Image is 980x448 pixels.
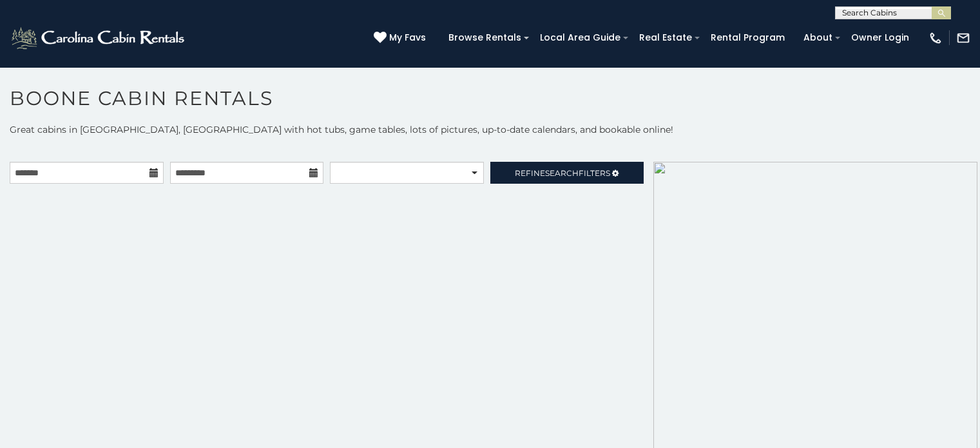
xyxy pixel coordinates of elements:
span: Search [545,168,579,178]
img: mail-regular-white.png [956,31,970,45]
img: White-1-2.png [10,25,188,51]
a: Rental Program [704,28,791,48]
span: My Favs [389,31,426,44]
a: Browse Rentals [442,28,528,48]
img: phone-regular-white.png [928,31,943,45]
a: About [797,28,839,48]
a: Real Estate [633,28,698,48]
span: Refine Filters [515,168,610,178]
a: Local Area Guide [533,28,627,48]
a: My Favs [374,31,429,45]
a: Owner Login [845,28,916,48]
a: RefineSearchFilters [490,162,644,184]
